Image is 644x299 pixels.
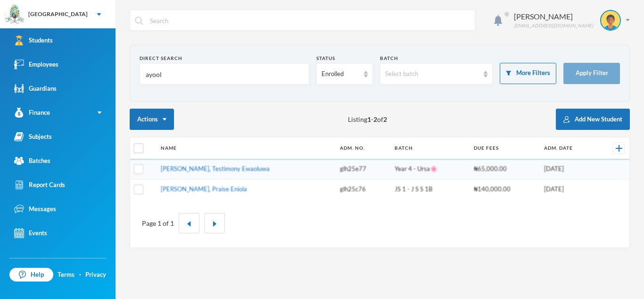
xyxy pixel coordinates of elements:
[161,165,270,172] a: [PERSON_NAME], Testimony Ewaoluwa
[348,114,387,124] span: Listing - of
[390,159,469,179] td: Year 4 - Ursa🌸
[367,115,371,123] b: 1
[500,63,556,84] button: More Filters
[616,145,622,152] img: +
[514,11,593,22] div: [PERSON_NAME]
[14,84,57,94] div: Guardians
[14,35,53,45] div: Students
[14,60,58,69] div: Employees
[145,64,304,85] input: Name, Admin No, Phone number, Email Address
[563,63,620,84] button: Apply Filter
[14,228,47,238] div: Events
[156,137,336,159] th: Name
[469,137,539,159] th: Due Fees
[514,22,593,29] div: [EMAIL_ADDRESS][DOMAIN_NAME]
[469,179,539,199] td: ₦140,000.00
[14,108,50,118] div: Finance
[14,180,65,190] div: Report Cards
[390,137,469,159] th: Batch
[85,270,106,280] a: Privacy
[380,55,493,62] div: Batch
[385,69,479,79] div: Select batch
[601,11,620,30] img: STUDENT
[556,109,630,130] button: Add New Student
[135,17,143,25] img: search
[539,159,597,179] td: [DATE]
[149,10,470,31] input: Search
[469,159,539,179] td: ₦65,000.00
[130,109,174,130] button: Actions
[140,55,309,62] div: Direct Search
[161,185,247,193] a: [PERSON_NAME], Praise Eniola
[79,270,81,280] div: ·
[142,218,174,228] div: Page 1 of 1
[335,179,389,199] td: glh25c76
[539,179,597,199] td: [DATE]
[322,69,359,79] div: Enrolled
[58,270,74,280] a: Terms
[335,137,389,159] th: Adm. No.
[383,115,387,123] b: 2
[539,137,597,159] th: Adm. Date
[335,159,389,179] td: glh25e77
[28,10,88,18] div: [GEOGRAPHIC_DATA]
[373,115,377,123] b: 2
[14,204,56,214] div: Messages
[390,179,469,199] td: JS 1 - J S S 1B
[5,5,24,24] img: logo
[316,55,373,62] div: Status
[14,132,52,142] div: Subjects
[14,156,50,166] div: Batches
[9,268,53,282] a: Help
